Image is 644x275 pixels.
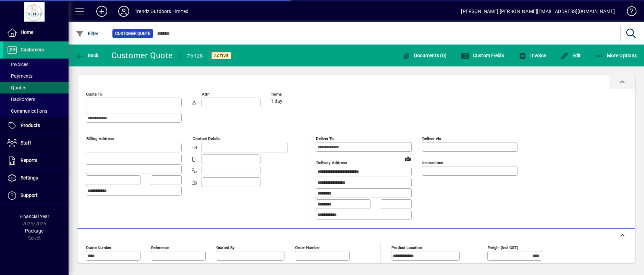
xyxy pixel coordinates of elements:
button: Filter [74,27,100,40]
div: #5128 [187,50,203,61]
div: Customer Quote [111,50,173,61]
span: Active [214,53,229,58]
span: Payments [7,73,33,79]
span: Custom Fields [461,53,504,58]
mat-label: Product location [391,245,422,250]
mat-label: Quote number [86,245,111,250]
a: Quotes [3,82,69,93]
span: Back [76,53,99,58]
mat-label: Instructions [422,160,443,165]
mat-label: Deliver To [316,136,334,141]
a: Invoices [3,59,69,70]
span: Reports [21,158,37,163]
span: Quotes [7,85,26,90]
span: Backorders [7,97,35,102]
button: More Options [594,49,639,62]
span: Customers [21,47,44,52]
button: Custom Fields [459,49,506,62]
button: Add [91,5,113,17]
span: Invoices [7,62,28,67]
a: Knowledge Base [622,1,635,24]
a: Products [3,117,69,134]
mat-label: Reference [151,245,169,250]
span: Products [21,123,40,128]
span: Communications [7,108,47,114]
span: Support [21,192,38,198]
a: Backorders [3,93,69,105]
a: Support [3,187,69,204]
mat-label: Attn [202,92,209,97]
span: Edit [560,53,581,58]
span: Settings [21,175,38,180]
span: Customer Quote [115,30,150,37]
a: Settings [3,170,69,187]
a: Home [3,24,69,41]
span: Package [25,228,44,234]
span: Terms [271,92,312,97]
span: Filter [76,31,99,36]
a: View on map [402,153,413,164]
button: Back [74,49,100,62]
span: Invoice [519,53,546,58]
app-page-header-button: Back [69,49,106,62]
mat-label: Freight (incl GST) [488,245,518,250]
span: Staff [21,140,31,146]
span: Home [21,29,33,35]
span: Documents (0) [402,53,447,58]
span: 1 day [271,99,282,104]
div: Trendz Outdoors Limited [135,6,189,17]
a: Staff [3,135,69,152]
a: Payments [3,70,69,82]
div: [PERSON_NAME] [PERSON_NAME][EMAIL_ADDRESS][DOMAIN_NAME] [461,6,615,17]
mat-label: Quote To [86,92,102,97]
a: Reports [3,152,69,169]
mat-label: Order number [295,245,320,250]
mat-label: Deliver via [422,136,441,141]
span: More Options [595,53,637,58]
button: Documents (0) [400,49,448,62]
button: Edit [559,49,583,62]
span: Financial Year [20,214,49,219]
button: Profile [113,5,135,17]
a: Communications [3,105,69,117]
mat-label: Quoted by [216,245,234,250]
button: Invoice [517,49,548,62]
